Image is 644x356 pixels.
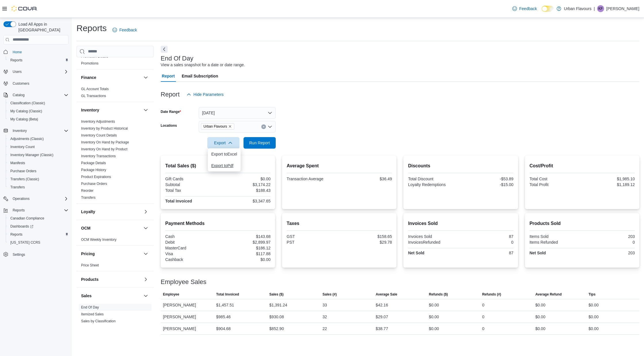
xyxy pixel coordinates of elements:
[482,325,484,332] div: 0
[211,152,237,156] span: Export to Excel
[323,292,337,297] span: Sales (#)
[10,58,22,63] span: Reports
[219,246,271,250] div: $186.12
[10,195,32,202] button: Operations
[11,6,37,12] img: Cova
[583,251,635,255] div: 203
[462,182,513,187] div: -$15.00
[161,62,245,68] div: View a sales snapshot for a date or date range.
[287,220,392,227] h2: Taxes
[81,61,99,65] a: Promotions
[76,86,154,102] div: Finance
[10,153,53,157] span: Inventory Manager (Classic)
[161,323,214,334] div: [PERSON_NAME]
[81,293,92,299] h3: Sales
[228,125,232,128] button: Remove Urban Flavours from selection in this group
[81,75,96,80] h3: Finance
[8,223,36,230] a: Dashboards
[429,292,448,297] span: Refunds ($)
[249,140,270,146] span: Run Report
[10,49,24,56] a: Home
[81,209,95,215] h3: Loyalty
[10,224,33,229] span: Dashboards
[10,161,25,165] span: Manifests
[408,162,513,169] h2: Discounts
[201,123,234,130] span: Urban Flavours
[165,177,217,181] div: Gift Cards
[10,80,68,87] span: Customers
[81,293,141,299] button: Sales
[462,234,513,239] div: 87
[161,55,193,62] h3: End Of Day
[8,152,68,158] span: Inventory Manager (Classic)
[110,24,139,36] a: Feedback
[8,108,68,115] span: My Catalog (Classic)
[142,74,149,81] button: Finance
[81,54,108,58] a: Promotion Details
[165,234,217,239] div: Cash
[81,175,111,179] a: Product Expirations
[1,127,71,135] button: Inventory
[8,57,25,64] a: Reports
[6,159,71,167] button: Manifests
[76,262,154,271] div: Pricing
[10,185,25,190] span: Transfers
[81,120,115,124] a: Inventory Adjustments
[165,182,217,187] div: Subtotal
[10,80,32,87] a: Customers
[13,50,22,54] span: Home
[462,177,513,181] div: -$53.89
[269,302,287,308] div: $1,391.24
[376,302,388,308] div: $42.16
[8,176,41,183] a: Transfers (Classic)
[81,168,106,172] a: Package History
[269,313,284,320] div: $930.08
[564,5,592,12] p: Urban Flavours
[13,128,27,133] span: Inventory
[81,305,99,309] a: End Of Day
[1,206,71,214] button: Reports
[163,292,179,297] span: Employee
[161,91,180,98] h3: Report
[482,292,501,297] span: Refunds (#)
[8,108,45,115] a: My Catalog (Classic)
[589,325,599,332] div: $0.00
[182,70,218,82] span: Email Subscription
[10,177,39,181] span: Transfers (Classic)
[8,57,68,64] span: Reports
[583,234,635,239] div: 203
[81,251,95,257] h3: Pricing
[8,184,68,191] span: Transfers
[81,312,104,316] a: Itemized Sales
[10,127,68,134] span: Inventory
[408,177,459,181] div: Total Discount
[10,207,68,214] span: Reports
[219,251,271,256] div: $117.88
[8,231,25,238] a: Reports
[208,160,241,171] button: Export toPdf
[161,311,214,323] div: [PERSON_NAME]
[462,251,513,255] div: 87
[219,188,271,193] div: $188.43
[376,313,388,320] div: $29.07
[287,177,338,181] div: Transaction Average
[219,240,271,245] div: $2,899.97
[3,46,68,274] nav: Complex example
[219,182,271,187] div: $3,174.22
[376,292,397,297] span: Average Sale
[211,163,237,168] span: Export to Pdf
[119,27,137,33] span: Feedback
[10,216,44,221] span: Canadian Compliance
[6,143,71,151] button: Inventory Count
[216,325,231,332] div: $904.68
[81,147,127,151] a: Inventory On Hand by Product
[8,152,56,158] a: Inventory Manager (Classic)
[162,70,175,82] span: Report
[340,177,392,181] div: $36.49
[530,220,635,227] h2: Products Sold
[8,231,68,238] span: Reports
[8,143,37,150] a: Inventory Count
[10,137,44,141] span: Adjustments (Classic)
[323,302,327,308] div: 33
[583,182,635,187] div: $1,189.12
